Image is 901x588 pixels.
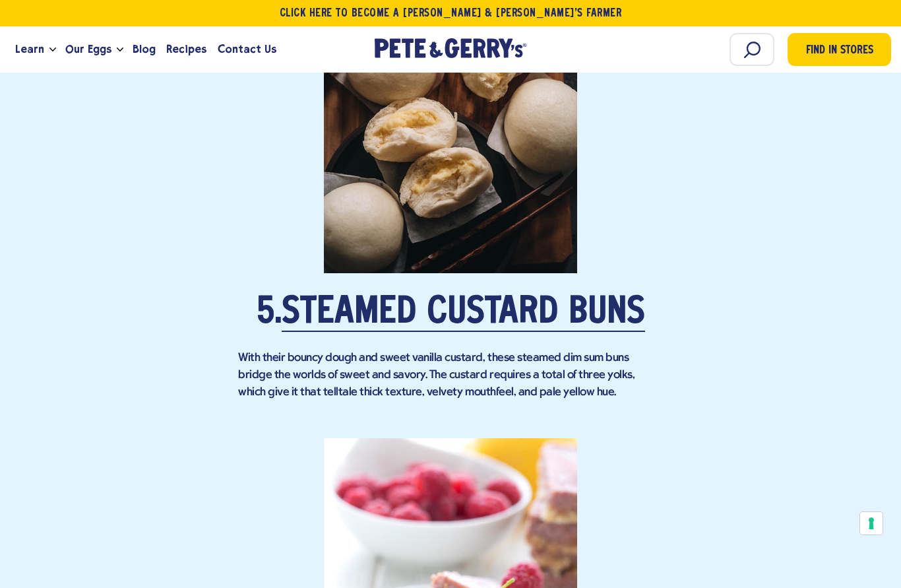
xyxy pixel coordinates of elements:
[212,32,282,67] a: Contact Us
[117,48,123,52] button: Open the dropdown menu for Our Eggs
[10,32,49,67] a: Learn
[238,350,663,401] p: With their bouncy dough and sweet vanilla custard, these steamed dim sum buns bridge the worlds o...
[860,512,883,535] button: Your consent preferences for tracking technologies
[282,295,645,332] a: Steamed Custard Buns
[60,32,117,67] a: Our Eggs
[127,32,161,67] a: Blog
[65,41,111,57] span: Our Eggs
[133,41,156,57] span: Blog
[15,41,44,57] span: Learn
[730,33,774,66] input: Search
[166,41,206,57] span: Recipes
[161,32,212,67] a: Recipes
[238,293,663,333] h2: 5.
[218,41,276,57] span: Contact Us
[49,48,56,52] button: Open the dropdown menu for Learn
[788,33,891,66] a: Find in Stores
[806,42,873,60] span: Find in Stores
